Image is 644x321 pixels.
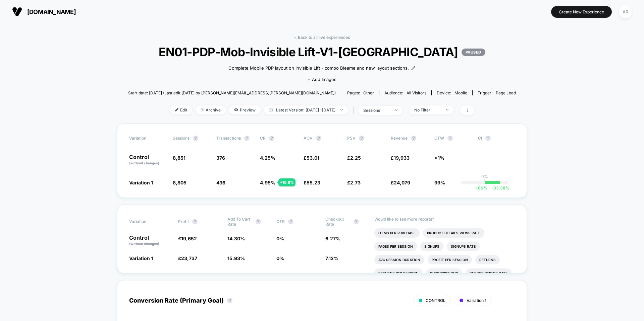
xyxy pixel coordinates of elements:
span: 4.95 % [260,180,275,185]
span: Add To Cart Rate [227,217,252,227]
p: PAUSED [462,49,485,56]
button: [DOMAIN_NAME] [10,6,78,17]
span: PSV [347,136,356,141]
img: end [395,109,397,111]
span: (without changes) [129,161,159,165]
p: Control [129,235,171,246]
span: Archive [196,105,226,114]
span: 8,805 [173,180,186,185]
img: Visually logo [12,7,22,17]
img: end [446,109,448,110]
span: £ [391,180,410,185]
button: ? [193,136,198,141]
span: Variation 1 [129,255,153,261]
span: 2.25 [350,155,361,161]
span: 99% [434,180,445,185]
span: 53.01 [307,155,319,161]
div: AR [619,5,632,18]
span: + [491,185,493,190]
span: 23,737 [181,255,197,261]
span: Variation [129,136,166,141]
span: £ [347,180,361,185]
button: ? [485,136,491,141]
span: CTR [276,219,285,224]
button: ? [192,219,198,224]
span: OTW [434,136,471,141]
span: | [351,105,358,115]
span: 14.30 % [227,236,245,241]
span: Start date: [DATE] (Last edit [DATE] by [PERSON_NAME][EMAIL_ADDRESS][PERSON_NAME][DOMAIN_NAME]) [128,90,336,95]
span: 0 % [276,236,284,241]
span: [DOMAIN_NAME] [27,8,76,15]
span: EN01-PDP-Mob-Invisible Lift-V1-[GEOGRAPHIC_DATA] [148,45,496,59]
span: Variation 1 [129,180,153,185]
span: 0 % [276,255,284,261]
span: mobile [454,90,467,95]
span: Device: [431,90,472,95]
div: Audience: [384,90,426,95]
img: end [201,108,204,111]
p: Control [129,154,166,166]
button: ? [411,136,416,141]
button: ? [269,136,274,141]
span: 7.12 % [325,255,338,261]
span: 2.73 [350,180,361,185]
span: All Visitors [407,90,426,95]
button: ? [244,136,250,141]
span: (without changes) [129,242,159,246]
span: 19,933 [394,155,410,161]
p: 0% [481,174,488,179]
span: --- [478,156,515,166]
button: ? [256,219,261,224]
li: Signups [420,242,443,251]
li: Profit Per Session [428,255,472,264]
img: edit [175,108,178,111]
span: Edit [170,105,192,114]
button: ? [354,219,359,224]
li: Product Details Views Rate [423,228,484,238]
span: £ [304,155,319,161]
img: calendar [269,108,273,111]
span: Variation [129,217,166,227]
span: £ [304,180,320,185]
li: Subscriptions [426,268,462,278]
span: £ [347,155,361,161]
span: + Add Images [308,77,336,82]
p: | [484,179,485,184]
div: Pages: [347,90,374,95]
li: Pages Per Session [374,242,417,251]
img: end [340,109,343,110]
span: Latest Version: [DATE] - [DATE] [264,105,348,114]
span: 1.86 % [475,185,487,190]
span: 15.93 % [227,255,245,261]
li: Subscriptions Rate [466,268,512,278]
div: Trigger: [478,90,516,95]
li: Returns [475,255,500,264]
span: Sessions [173,136,190,141]
div: sessions [363,108,390,113]
li: Items Per Purchase [374,228,420,238]
span: 6.27 % [325,236,340,241]
button: Create New Experience [551,6,612,18]
a: < Back to all live experiences [294,35,350,40]
span: Profit [178,219,189,224]
span: 19,652 [181,236,197,241]
span: 24,079 [394,180,410,185]
span: £ [391,155,410,161]
span: 8,851 [173,155,185,161]
span: Page Load [496,90,516,95]
li: Avg Session Duration [374,255,424,264]
span: Preview [229,105,261,114]
span: 55.23 [307,180,320,185]
span: Transactions [216,136,241,141]
button: ? [316,136,321,141]
span: Complete Mobile PDP layout on Invisible Lift - combo Bleame and new layout sections. [228,65,409,72]
span: CR [260,136,266,141]
span: £ [178,236,197,241]
div: No Filter [414,107,441,112]
button: ? [359,136,364,141]
span: Checkout Rate [325,217,350,227]
div: + 16.6 % [278,178,296,186]
li: Signups Rate [447,242,480,251]
span: 436 [216,180,225,185]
